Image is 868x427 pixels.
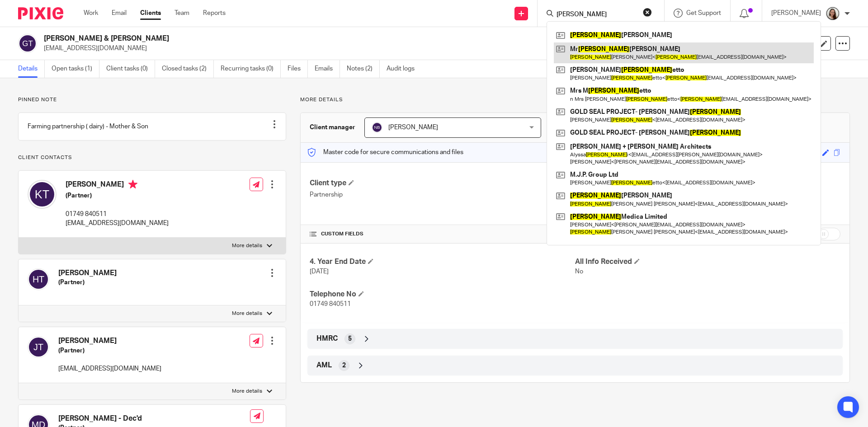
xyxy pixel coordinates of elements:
[58,278,117,287] h5: (Partner)
[556,11,637,19] input: Search
[28,180,57,209] img: svg%3E
[310,257,575,267] h4: 4. Year End Date
[826,6,840,21] img: Profile.png
[66,180,169,191] h4: [PERSON_NAME]
[18,60,45,78] a: Details
[232,242,262,249] p: More details
[18,96,286,103] p: Pinned note
[388,124,438,131] span: [PERSON_NAME]
[307,148,463,157] p: Master code for secure communications and files
[58,346,161,355] h5: (Partner)
[771,9,821,18] p: [PERSON_NAME]
[18,154,286,161] p: Client contacts
[221,60,281,78] a: Recurring tasks (0)
[342,361,346,370] span: 2
[66,219,169,228] p: [EMAIL_ADDRESS][DOMAIN_NAME]
[28,336,49,358] img: svg%3E
[575,268,583,275] span: No
[310,178,575,188] h4: Client type
[232,388,262,395] p: More details
[347,60,380,78] a: Notes (2)
[316,334,338,343] span: HMRC
[140,9,161,18] a: Clients
[310,290,575,299] h4: Telephone No
[128,180,137,189] i: Primary
[52,60,99,78] a: Open tasks (1)
[575,257,840,267] h4: All Info Received
[310,301,351,307] span: 01749 840511
[58,336,161,346] h4: [PERSON_NAME]
[18,7,63,19] img: Pixie
[18,34,37,53] img: svg%3E
[310,230,575,238] h4: CUSTOM FIELDS
[387,60,421,78] a: Audit logs
[58,268,117,278] h4: [PERSON_NAME]
[315,60,340,78] a: Emails
[310,268,329,275] span: [DATE]
[58,364,161,373] p: [EMAIL_ADDRESS][DOMAIN_NAME]
[310,123,355,132] h3: Client manager
[232,310,262,317] p: More details
[66,191,169,200] h5: (Partner)
[372,122,382,133] img: svg%3E
[643,8,652,17] button: Clear
[112,9,127,18] a: Email
[84,9,98,18] a: Work
[44,44,727,53] p: [EMAIL_ADDRESS][DOMAIN_NAME]
[686,10,721,16] span: Get Support
[348,334,352,343] span: 5
[203,9,226,18] a: Reports
[58,414,250,423] h4: [PERSON_NAME] - Dec'd
[300,96,850,103] p: More details
[66,210,169,219] p: 01749 840511
[310,190,575,199] p: Partnership
[44,34,590,43] h2: [PERSON_NAME] & [PERSON_NAME]
[175,9,189,18] a: Team
[316,361,332,370] span: AML
[106,60,155,78] a: Client tasks (0)
[162,60,214,78] a: Closed tasks (2)
[28,268,49,290] img: svg%3E
[288,60,308,78] a: Files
